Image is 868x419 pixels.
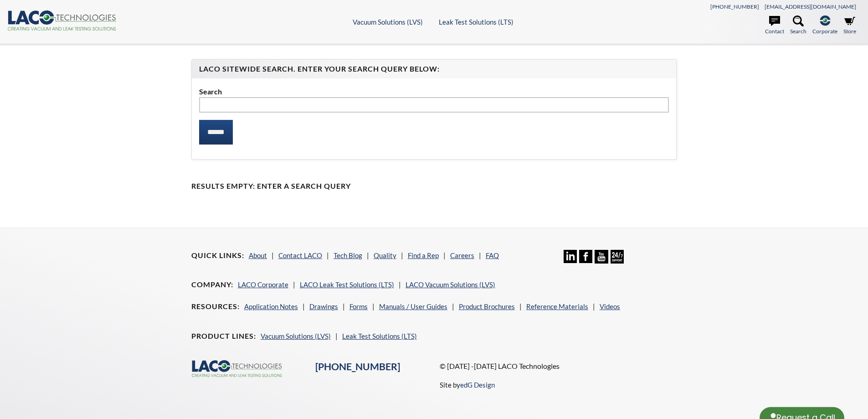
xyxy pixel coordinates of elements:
a: Reference Materials [526,302,588,310]
a: Application Notes [244,302,298,310]
a: [EMAIL_ADDRESS][DOMAIN_NAME] [765,3,856,10]
a: Tech Blog [334,251,362,259]
a: Drawings [309,302,338,310]
a: Careers [450,251,474,259]
a: Store [843,16,856,36]
a: Contact LACO [278,251,322,259]
a: FAQ [486,251,499,259]
p: Site by [440,379,495,390]
a: LACO Vacuum Solutions (LVS) [406,280,495,289]
img: 24/7 Support Icon [611,250,624,263]
a: edG Design [460,381,495,389]
h4: Resources [191,302,240,311]
a: Product Brochures [459,302,515,310]
a: [PHONE_NUMBER] [315,361,400,372]
label: Search [199,86,669,98]
a: Vacuum Solutions (LVS) [261,332,331,340]
p: © [DATE] -[DATE] LACO Technologies [440,360,677,372]
a: Forms [349,302,368,310]
a: Contact [765,16,784,36]
a: About [249,251,267,259]
h4: Product Lines [191,331,256,341]
a: Manuals / User Guides [379,302,447,310]
a: Leak Test Solutions (LTS) [439,18,514,26]
a: [PHONE_NUMBER] [710,3,759,10]
a: Videos [600,302,620,310]
a: LACO Leak Test Solutions (LTS) [300,280,394,289]
a: Vacuum Solutions (LVS) [353,18,423,26]
a: Find a Rep [408,251,439,259]
h4: LACO Sitewide Search. Enter your Search Query Below: [199,64,669,74]
a: Search [790,16,806,36]
a: Leak Test Solutions (LTS) [342,332,417,340]
a: Quality [374,251,396,259]
h4: Company [191,280,233,290]
span: Corporate [812,27,837,36]
h4: Results Empty: Enter a Search Query [191,181,677,191]
a: LACO Corporate [238,280,288,289]
h4: Quick Links [191,251,244,260]
a: 24/7 Support [611,257,624,265]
